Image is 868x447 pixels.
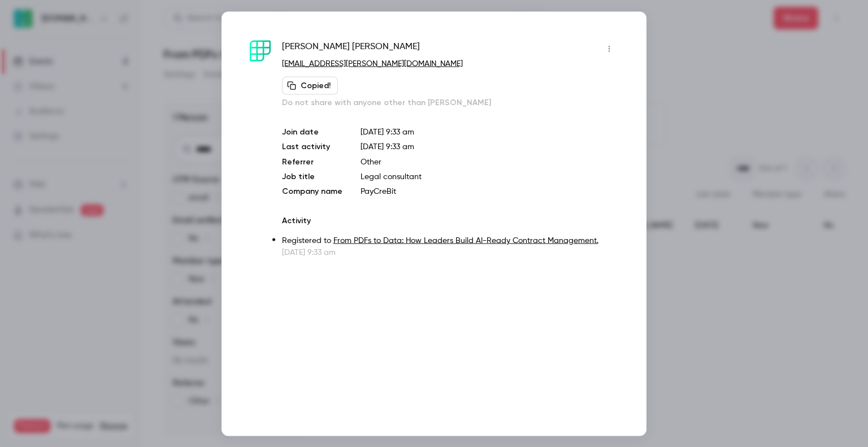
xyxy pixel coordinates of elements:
p: Referrer [282,156,342,167]
img: paycrebit.com [250,41,271,62]
p: PayCreBit [361,185,618,197]
p: Join date [282,126,342,137]
p: Registered to [282,235,618,246]
p: Last activity [282,141,342,153]
button: Copied! [282,76,338,94]
p: Other [361,156,618,167]
p: Activity [282,215,618,226]
span: [PERSON_NAME] [PERSON_NAME] [282,40,420,58]
p: [DATE] 9:33 am [282,246,618,258]
span: [DATE] 9:33 am [361,142,414,150]
p: Do not share with anyone other than [PERSON_NAME] [282,97,618,108]
a: [EMAIL_ADDRESS][PERSON_NAME][DOMAIN_NAME] [282,59,463,67]
p: Legal consultant [361,171,618,182]
p: Job title [282,171,342,182]
p: [DATE] 9:33 am [361,126,618,137]
p: Company name [282,185,342,197]
a: From PDFs to Data: How Leaders Build AI-Ready Contract Management. [333,236,598,244]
